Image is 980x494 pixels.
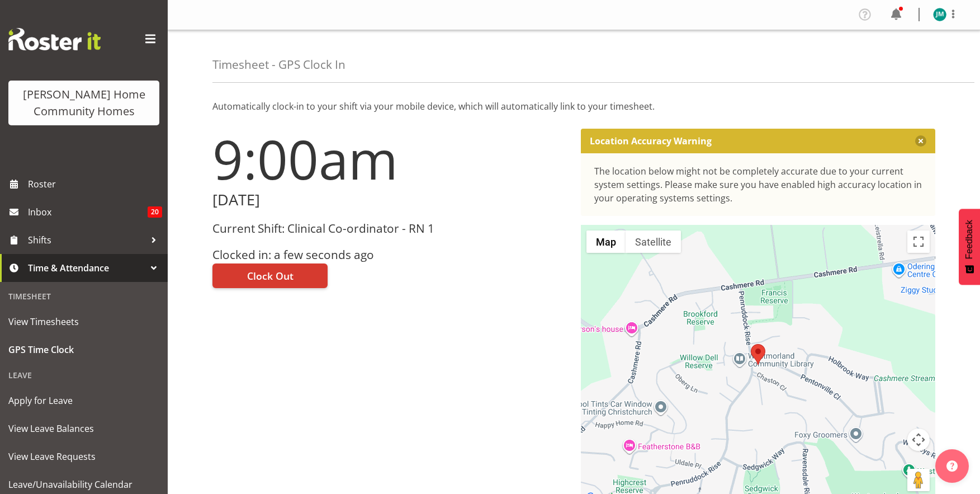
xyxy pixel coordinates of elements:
img: Rosterit website logo [8,28,101,50]
div: [PERSON_NAME] Home Community Homes [20,86,148,120]
span: GPS Time Clock [8,341,159,358]
button: Toggle fullscreen view [907,230,930,253]
h1: 9:00am [212,129,567,189]
h3: Clocked in: a few seconds ago [212,248,567,261]
a: GPS Time Clock [3,336,165,364]
span: View Timesheets [8,313,159,330]
p: Automatically clock-in to your shift via your mobile device, which will automatically link to you... [212,100,935,113]
button: Feedback - Show survey [959,209,980,285]
h2: [DATE] [212,191,567,209]
div: Leave [3,364,165,387]
span: Clock Out [247,269,293,283]
span: Inbox [28,204,148,220]
span: 20 [148,206,162,218]
span: Apply for Leave [8,392,159,409]
a: View Leave Requests [3,443,165,471]
img: johanna-molina8557.jpg [933,8,946,21]
button: Show street map [586,230,626,253]
img: help-xxl-2.png [946,460,958,472]
a: Apply for Leave [3,387,165,415]
button: Drag Pegman onto the map to open Street View [907,469,930,491]
a: View Timesheets [3,308,165,336]
span: View Leave Requests [8,448,159,465]
span: View Leave Balances [8,420,159,437]
span: Time & Attendance [28,260,145,276]
h3: Current Shift: Clinical Co-ordinator - RN 1 [212,222,567,235]
button: Clock Out [212,264,328,288]
h4: Timesheet - GPS Clock In [212,58,345,71]
button: Map camera controls [907,429,930,451]
button: Close message [915,135,926,147]
span: Leave/Unavailability Calendar [8,476,159,493]
div: Timesheet [3,285,165,308]
p: Location Accuracy Warning [590,135,712,147]
a: View Leave Balances [3,415,165,443]
span: Feedback [964,220,974,259]
div: The location below might not be completely accurate due to your current system settings. Please m... [594,164,922,205]
span: Roster [28,176,162,192]
button: Show satellite imagery [626,230,681,253]
span: Shifts [28,232,145,248]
